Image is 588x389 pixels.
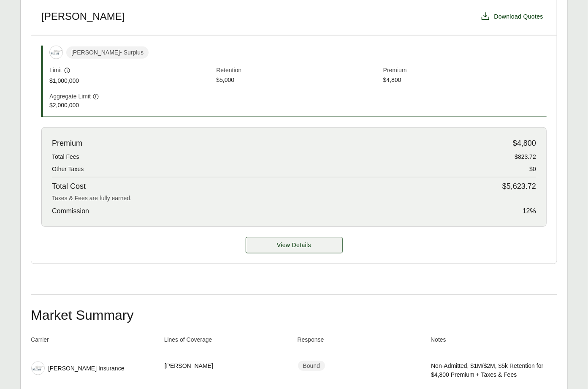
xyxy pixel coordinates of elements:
h3: [PERSON_NAME] [41,10,125,23]
th: Response [298,335,424,348]
th: Notes [431,335,557,348]
span: Bound [298,361,325,371]
span: View Details [277,241,311,250]
span: $4,800 [383,76,547,85]
img: Miller Insurance logo [32,362,44,375]
span: Total Cost [52,181,86,192]
span: $823.72 [515,152,536,161]
th: Carrier [31,335,157,348]
span: $1,000,000 [49,76,213,85]
th: Lines of Coverage [164,335,291,348]
span: Limit [49,66,62,75]
span: Premium [52,138,82,149]
a: Miller details [246,237,343,253]
span: Premium [383,66,547,76]
span: Total Fees [52,152,79,161]
div: Taxes & Fees are fully earned. [52,194,536,203]
span: [PERSON_NAME] [165,362,213,370]
span: Aggregate Limit [49,92,91,101]
span: Retention [216,66,379,76]
button: Download Quotes [477,8,547,25]
span: [PERSON_NAME] Insurance [48,364,125,373]
span: Commission [52,206,89,216]
span: $4,800 [513,138,536,149]
button: View Details [246,237,343,253]
img: Miller Insurance [50,46,62,59]
h2: Market Summary [31,308,557,322]
span: $2,000,000 [49,101,213,110]
span: [PERSON_NAME] - Surplus [66,46,149,59]
span: $5,623.72 [502,181,536,192]
span: $0 [529,165,536,174]
span: $5,000 [216,76,379,85]
span: 12 % [523,206,536,216]
span: Non-Admitted, $1M/$2M, $5k Retention for $4,800 Premium + Taxes & Fees [431,362,557,379]
span: Download Quotes [494,12,543,21]
span: Other Taxes [52,165,84,174]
